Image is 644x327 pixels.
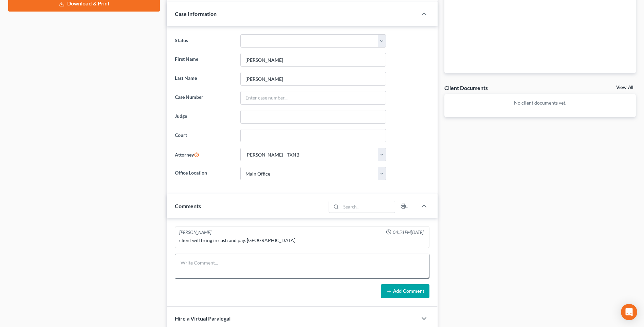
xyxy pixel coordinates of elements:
[444,84,488,91] div: Client Documents
[616,85,633,90] a: View All
[171,91,237,105] label: Case Number
[175,315,231,322] span: Hire a Virtual Paralegal
[241,129,386,142] input: --
[175,203,201,209] span: Comments
[179,237,425,244] div: client will bring in cash and pay. [GEOGRAPHIC_DATA]
[381,284,429,298] button: Add Comment
[341,201,395,213] input: Search...
[171,129,237,143] label: Court
[171,53,237,67] label: First Name
[171,72,237,86] label: Last Name
[241,91,386,104] input: Enter case number...
[241,72,386,85] input: Enter Last Name...
[171,34,237,48] label: Status
[171,110,237,124] label: Judge
[179,229,211,236] div: [PERSON_NAME]
[621,304,637,320] div: Open Intercom Messenger
[241,53,386,66] input: Enter First Name...
[171,167,237,180] label: Office Location
[171,148,237,161] label: Attorney
[175,11,217,17] span: Case Information
[241,110,386,123] input: --
[450,99,630,106] p: No client documents yet.
[393,229,424,236] span: 04:51PM[DATE]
